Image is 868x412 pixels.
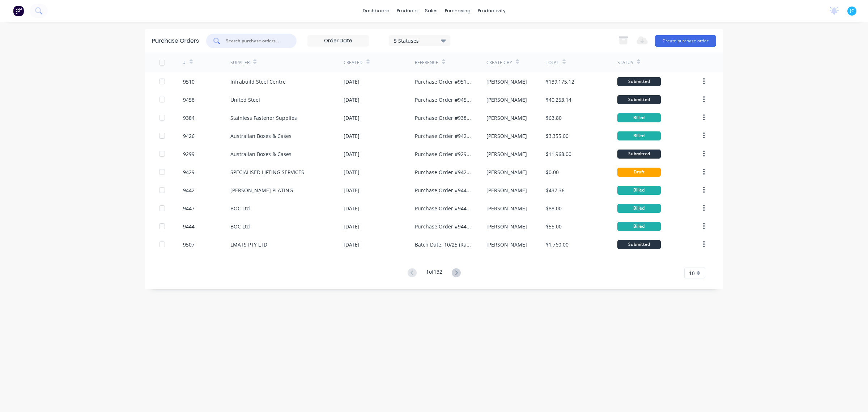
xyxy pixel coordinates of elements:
div: 9429 [183,168,195,176]
div: $1,760.00 [546,241,569,248]
div: products [393,5,421,16]
button: Create purchase order [655,35,716,47]
div: [DATE] [344,96,359,104]
div: $139,175.12 [546,78,574,85]
div: [PERSON_NAME] [486,150,527,158]
div: 1 of 132 [426,268,442,278]
div: Infrabuild Steel Centre [230,78,286,85]
div: Purchase Order #9429 - SPECIALISED LIFTING SERVICES [415,168,472,176]
div: [PERSON_NAME] [486,96,527,104]
div: Billed [617,113,661,122]
div: [DATE] [344,223,359,230]
div: [PERSON_NAME] [486,241,527,248]
div: 9442 [183,186,195,194]
div: LMATS PTY LTD [230,241,267,248]
div: Purchase Order #9384 - Stainless Fastener Supplies Credit being raised for 470x M8x16mm Torx Screws [415,114,472,122]
div: Supplier [230,59,250,66]
div: 9426 [183,132,195,140]
div: Billed [617,131,661,140]
div: [DATE] [344,150,359,158]
div: SPECIALISED LIFTING SERVICES [230,168,304,176]
div: BOC Ltd [230,223,250,230]
div: 9458 [183,96,195,104]
div: $55.00 [546,223,562,230]
div: 9299 [183,150,195,158]
div: productivity [474,5,509,16]
div: [DATE] [344,205,359,212]
div: [PERSON_NAME] [486,168,527,176]
div: Created By [486,59,512,66]
div: [DATE] [344,78,359,85]
img: Factory [13,5,24,16]
div: Total [546,59,559,66]
div: Purchase Orders [152,37,199,45]
div: Submitted [617,150,661,159]
div: 9507 [183,241,195,248]
div: [PERSON_NAME] [486,186,527,194]
div: $40,253.14 [546,96,571,104]
div: Purchase Order #9444 - BOC Ltd [415,223,472,230]
div: [PERSON_NAME] [486,114,527,122]
input: Order Date [308,35,369,46]
div: Submitted [617,240,661,249]
div: sales [421,5,441,16]
div: $88.00 [546,205,562,212]
div: 9384 [183,114,195,122]
div: Created [344,59,363,66]
div: Purchase Order #9458 - United Steel [415,96,472,104]
div: BOC Ltd [230,205,250,212]
div: Draft [617,168,661,177]
div: [PERSON_NAME] PLATING [230,186,293,194]
span: JC [850,8,854,14]
div: Purchase Order #9510 - Infrabuild Steel Centre [415,78,472,85]
div: $11,968.00 [546,150,571,158]
div: Billed [617,222,661,231]
div: Submitted [617,77,661,86]
div: Stainless Fastener Supplies [230,114,297,122]
div: $63.80 [546,114,562,122]
div: # [183,59,186,66]
div: Purchase Order #9447 - BOC Ltd [415,205,472,212]
div: [DATE] [344,186,359,194]
a: dashboard [359,5,393,16]
div: Reference [415,59,438,66]
div: 9447 [183,205,195,212]
span: 10 [689,269,695,277]
div: [PERSON_NAME] [486,205,527,212]
div: Purchase Order #9442 - [PERSON_NAME] PLATING [415,186,472,194]
div: Purchase Order #9299 - Australian Boxes & Cases [415,150,472,158]
div: [DATE] [344,114,359,122]
div: 9444 [183,223,195,230]
div: purchasing [441,5,474,16]
div: United Steel [230,96,260,104]
div: 5 Statuses [394,37,446,44]
div: 9510 [183,78,195,85]
div: Australian Boxes & Cases [230,150,292,158]
div: Billed [617,204,661,213]
div: $3,355.00 [546,132,569,140]
div: $0.00 [546,168,559,176]
div: [PERSON_NAME] [486,132,527,140]
input: Search purchase orders... [225,37,285,45]
div: $437.36 [546,186,565,194]
div: [DATE] [344,132,359,140]
div: [PERSON_NAME] [486,78,527,85]
div: Australian Boxes & Cases [230,132,292,140]
div: Purchase Order #9426 - Australian Boxes & Cases [415,132,472,140]
div: [DATE] [344,241,359,248]
div: [PERSON_NAME] [486,223,527,230]
div: [DATE] [344,168,359,176]
div: Status [617,59,633,66]
div: Billed [617,186,661,195]
div: Batch Date: 10/25 (Rail) Xero PO # PO-1459 [415,241,472,248]
div: Submitted [617,95,661,104]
